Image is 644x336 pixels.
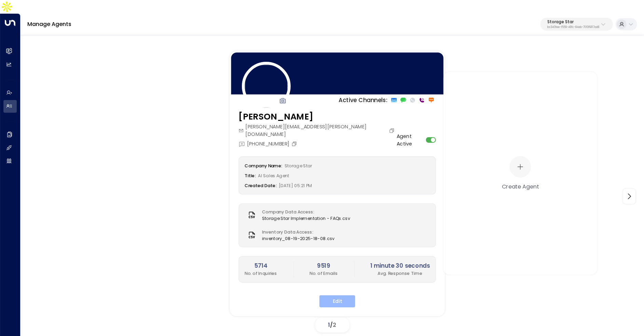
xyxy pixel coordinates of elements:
h2: 5714 [245,261,277,270]
h3: [PERSON_NAME] [239,110,397,123]
label: Company Name: [245,163,282,169]
label: Created Date: [245,182,276,188]
span: inventory_08-19-2025-18-08.csv [262,235,335,242]
label: Title: [245,172,256,179]
a: Manage Agents [27,20,71,28]
button: Copy [291,141,299,146]
span: [DATE] 05:21 PM [279,182,312,188]
label: Inventory Data Access: [262,229,331,235]
p: Active Channels: [339,96,388,104]
button: Copy [389,128,397,134]
span: AI Sales Agent [258,172,289,179]
label: Agent Active [397,132,424,147]
div: [PERSON_NAME][EMAIL_ADDRESS][PERSON_NAME][DOMAIN_NAME] [239,123,397,138]
button: Storage Starbc340fee-f559-48fc-84eb-70f3f6817ad8 [540,18,613,31]
button: Edit [319,295,355,307]
div: / [315,318,350,333]
div: [PHONE_NUMBER] [239,140,299,147]
h2: 9519 [310,261,338,270]
span: Storage Star [285,163,312,169]
p: No. of Inquiries [245,270,277,277]
p: bc340fee-f559-48fc-84eb-70f3f6817ad8 [547,26,599,29]
p: Storage Star [547,20,599,24]
img: 120_headshot.jpg [242,62,291,111]
div: Create Agent [502,182,539,191]
p: Avg. Response Time [370,270,430,277]
h2: 1 minute 30 seconds [370,261,430,270]
span: 2 [333,321,337,329]
p: No. of Emails [310,270,338,277]
span: Storage Star Implementation - FAQs.csv [262,215,350,222]
span: 1 [328,321,330,329]
label: Company Data Access: [262,209,347,215]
